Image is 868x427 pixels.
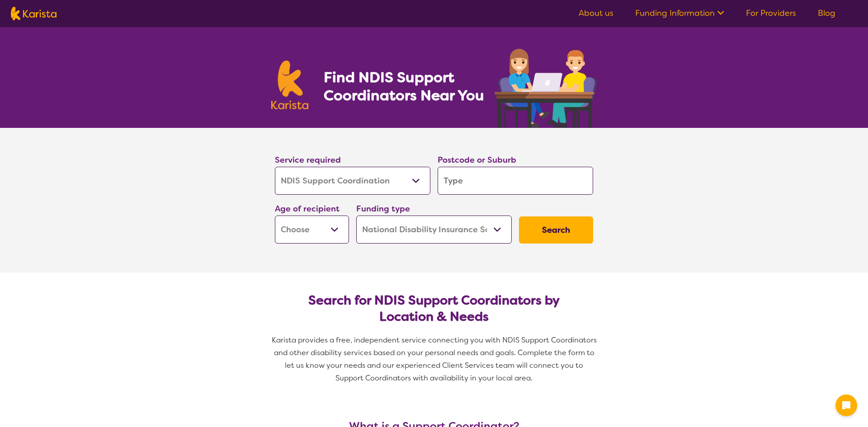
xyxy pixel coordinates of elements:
[635,8,724,19] a: Funding Information
[438,155,516,165] label: Postcode or Suburb
[275,203,340,214] label: Age of recipient
[11,7,57,20] img: Karista logo
[746,8,796,19] a: For Providers
[818,8,835,19] a: Blog
[495,49,597,128] img: support-coordination
[271,61,308,109] img: Karista logo
[275,155,341,165] label: Service required
[519,216,593,244] button: Search
[324,68,491,104] h1: Find NDIS Support Coordinators Near You
[438,167,593,195] input: Type
[272,335,599,383] span: Karista provides a free, independent service connecting you with NDIS Support Coordinators and ot...
[579,8,613,19] a: About us
[282,292,586,325] h2: Search for NDIS Support Coordinators by Location & Needs
[356,203,410,214] label: Funding type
